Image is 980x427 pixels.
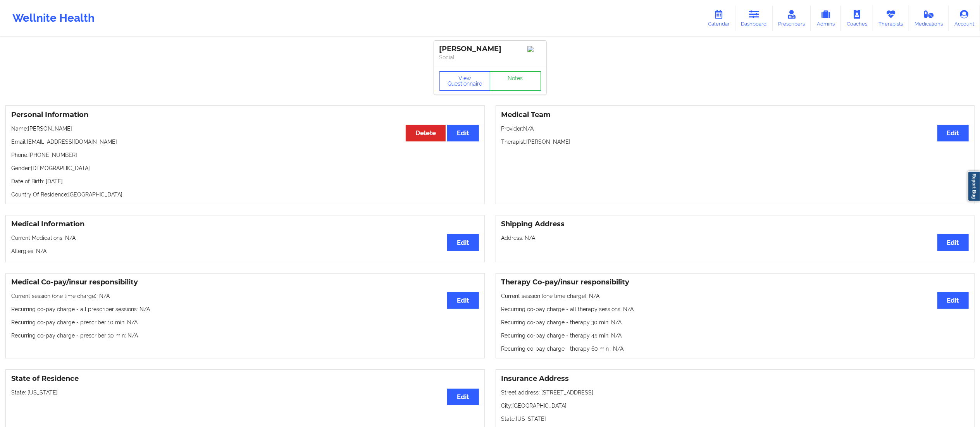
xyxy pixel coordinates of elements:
[501,110,969,119] h3: Medical Team
[11,389,479,396] p: State: [US_STATE]
[501,278,969,287] h3: Therapy Co-pay/insur responsibility
[11,278,479,287] h3: Medical Co-pay/insur responsibility
[501,292,969,300] p: Current session (one time charge): N/A
[501,234,969,242] p: Address: N/A
[11,305,479,313] p: Recurring co-pay charge - all prescriber sessions : N/A
[11,151,479,159] p: Phone: [PHONE_NUMBER]
[841,5,873,31] a: Coaches
[11,138,479,146] p: Email: [EMAIL_ADDRESS][DOMAIN_NAME]
[11,292,479,300] p: Current session (one time charge): N/A
[447,125,479,141] button: Edit
[406,125,446,141] button: Delete
[11,177,479,185] p: Date of Birth: [DATE]
[501,389,969,396] p: Street address: [STREET_ADDRESS]
[909,5,949,31] a: Medications
[490,71,541,91] a: Notes
[11,332,479,339] p: Recurring co-pay charge - prescriber 30 min : N/A
[937,234,969,251] button: Edit
[11,247,479,255] p: Allergies: N/A
[501,345,969,353] p: Recurring co-pay charge - therapy 60 min : N/A
[501,138,969,146] p: Therapist: [PERSON_NAME]
[501,220,969,229] h3: Shipping Address
[702,5,735,31] a: Calendar
[11,110,479,119] h3: Personal Information
[447,234,479,251] button: Edit
[949,5,980,31] a: Account
[937,125,969,141] button: Edit
[501,415,969,423] p: State: [US_STATE]
[11,164,479,172] p: Gender: [DEMOGRAPHIC_DATA]
[773,5,811,31] a: Prescribers
[11,319,479,326] p: Recurring co-pay charge - prescriber 10 min : N/A
[501,319,969,326] p: Recurring co-pay charge - therapy 30 min : N/A
[439,71,491,91] button: View Questionnaire
[439,45,541,53] div: [PERSON_NAME]
[811,5,841,31] a: Admins
[735,5,773,31] a: Dashboard
[501,332,969,339] p: Recurring co-pay charge - therapy 45 min : N/A
[501,125,969,133] p: Provider: N/A
[11,374,479,383] h3: State of Residence
[11,125,479,133] p: Name: [PERSON_NAME]
[447,292,479,309] button: Edit
[501,402,969,410] p: City: [GEOGRAPHIC_DATA]
[527,46,541,52] img: Image%2Fplaceholer-image.png
[968,171,980,201] a: Report Bug
[937,292,969,309] button: Edit
[501,305,969,313] p: Recurring co-pay charge - all therapy sessions : N/A
[11,234,479,242] p: Current Medications: N/A
[501,374,969,383] h3: Insurance Address
[447,389,479,405] button: Edit
[11,220,479,229] h3: Medical Information
[873,5,909,31] a: Therapists
[439,53,541,61] p: Social
[11,191,479,198] p: Country Of Residence: [GEOGRAPHIC_DATA]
